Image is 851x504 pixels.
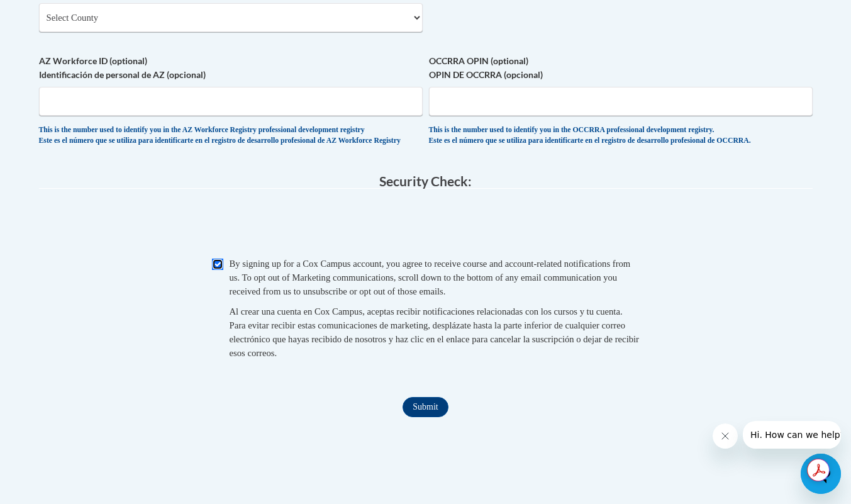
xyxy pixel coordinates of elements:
input: Submit [403,397,448,417]
span: Hi. How can we help? [8,9,102,19]
iframe: Close message [713,423,738,449]
span: By signing up for a Cox Campus account, you agree to receive course and account-related notificat... [230,259,631,296]
label: AZ Workforce ID (optional) Identificación de personal de AZ (opcional) [39,54,423,82]
div: This is the number used to identify you in the OCCRRA professional development registry. Este es ... [429,125,813,146]
span: Al crear una cuenta en Cox Campus, aceptas recibir notificaciones relacionadas con los cursos y t... [230,306,639,358]
span: Security Check: [379,173,472,189]
iframe: Button to launch messaging window [801,454,841,494]
iframe: reCAPTCHA [330,201,521,250]
iframe: Message from company [743,421,841,449]
label: OCCRRA OPIN (optional) OPIN DE OCCRRA (opcional) [429,54,813,82]
div: This is the number used to identify you in the AZ Workforce Registry professional development reg... [39,125,423,146]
